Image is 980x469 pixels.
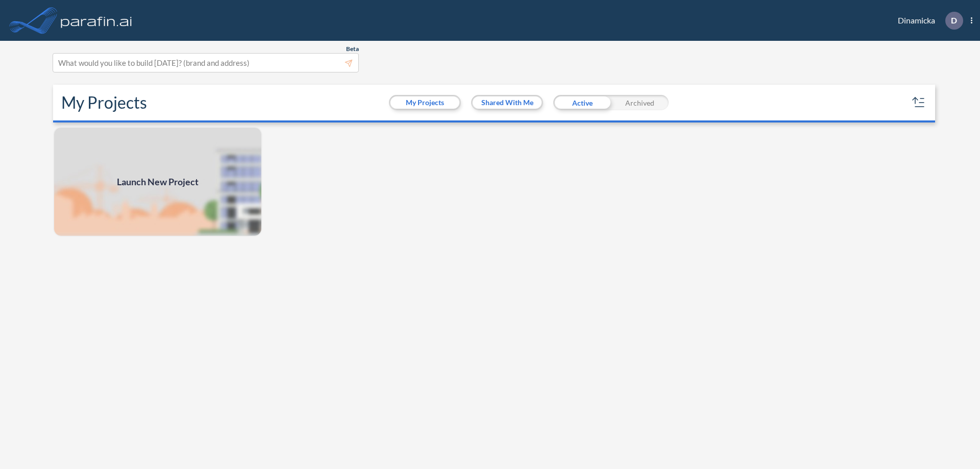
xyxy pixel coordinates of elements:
[53,127,262,237] img: add
[553,95,611,110] div: Active
[61,93,147,112] h2: My Projects
[117,175,199,189] span: Launch New Project
[59,10,134,31] img: logo
[473,96,542,109] button: Shared With Me
[346,45,359,53] span: Beta
[911,94,927,111] button: sort
[951,16,957,25] p: D
[390,96,459,109] button: My Projects
[611,95,669,110] div: Archived
[883,12,972,30] div: Dinamicka
[53,127,262,237] a: Launch New Project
